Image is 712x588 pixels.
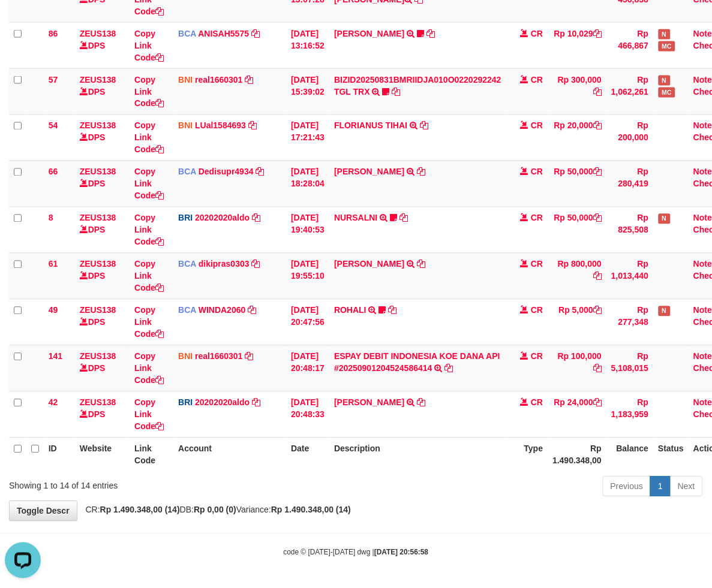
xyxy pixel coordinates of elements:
span: 141 [49,352,62,361]
td: Rp 5,000 [548,299,607,345]
td: DPS [75,114,130,161]
a: Copy ANISAH5575 to clipboard [251,29,260,38]
span: Has Note [659,214,671,224]
th: Website [75,438,130,472]
span: 57 [49,75,58,85]
span: CR [531,398,543,408]
td: DPS [75,253,130,299]
span: BCA [178,306,196,315]
a: Dedisupr4934 [199,167,254,177]
a: Copy Link Code [134,121,164,155]
a: Copy real1660301 to clipboard [245,352,254,361]
a: ZEUS138 [80,75,116,85]
a: Copy Link Code [134,260,164,293]
a: WINDA2060 [199,306,246,315]
td: Rp 1,062,261 [606,68,653,114]
a: 20202020aldo [195,398,250,408]
a: Toggle Descr [9,501,77,521]
a: ZEUS138 [80,213,116,223]
a: real1660301 [195,352,242,361]
a: ANISAH5575 [198,29,249,38]
strong: Rp 0,00 (0) [194,505,236,515]
span: CR [531,121,543,131]
th: Description [329,438,506,472]
a: Copy dikipras0303 to clipboard [252,260,260,269]
td: DPS [75,22,130,68]
span: CR [531,29,543,38]
a: Copy Link Code [134,306,164,339]
span: 61 [49,260,58,269]
td: [DATE] 13:16:52 [286,22,329,68]
strong: Rp 1.490.348,00 (14) [100,505,180,515]
span: CR [531,213,543,223]
a: Copy ESPAY DEBIT INDONESIA KOE DANA API #20250901204524586414 to clipboard [445,364,453,373]
span: 49 [49,306,58,315]
a: Copy Link Code [134,29,164,62]
td: Rp 300,000 [548,68,607,114]
a: ZEUS138 [80,352,116,361]
a: Copy Link Code [134,352,164,385]
span: BNI [178,121,193,131]
a: Note [693,167,712,177]
a: Copy 20202020aldo to clipboard [252,213,260,223]
a: Copy BIZID20250831BMRIIDJA010O0220292242 TGL TRX to clipboard [392,87,401,97]
a: Copy Rp 100,000 to clipboard [593,364,602,373]
a: Copy real1660301 to clipboard [245,75,254,85]
td: DPS [75,299,130,345]
a: BIZID20250831BMRIIDJA010O0220292242 TGL TRX [334,75,501,97]
td: Rp 277,348 [606,299,653,345]
span: CR: DB: Variance: [80,505,352,515]
span: 86 [49,29,58,38]
td: [DATE] 18:28:04 [286,161,329,207]
td: Rp 825,508 [606,207,653,253]
a: Note [693,29,712,38]
span: CR [531,352,543,361]
td: DPS [75,68,130,114]
span: 66 [49,167,58,177]
td: Rp 20,000 [548,114,607,161]
th: Rp 1.490.348,00 [548,438,607,472]
span: BRI [178,213,193,223]
a: Copy ERZA MAHENDRA to clipboard [417,398,426,408]
span: CR [531,260,543,269]
a: Copy Rp 10,029 to clipboard [593,29,602,38]
span: BCA [178,260,196,269]
strong: [DATE] 20:56:58 [374,548,428,557]
a: Copy Dedisupr4934 to clipboard [256,167,265,177]
a: Copy Rp 50,000 to clipboard [593,213,602,223]
td: [DATE] 19:55:10 [286,253,329,299]
th: Account [173,438,286,472]
td: DPS [75,161,130,207]
td: Rp 5,108,015 [606,345,653,391]
th: Link Code [130,438,173,472]
td: Rp 200,000 [606,114,653,161]
a: Copy Link Code [134,75,164,108]
a: ZEUS138 [80,398,116,408]
a: Copy Rp 5,000 to clipboard [593,306,602,315]
a: ZEUS138 [80,167,116,177]
span: BCA [178,167,196,177]
span: Has Note [659,306,671,316]
a: ZEUS138 [80,306,116,315]
a: Note [693,398,712,408]
a: LUal1584693 [195,121,246,131]
td: Rp 24,000 [548,391,607,438]
td: [DATE] 17:21:43 [286,114,329,161]
th: Status [654,438,689,472]
small: code © [DATE]-[DATE] dwg | [284,548,429,557]
a: Note [693,352,712,361]
a: Copy Rp 24,000 to clipboard [593,398,602,408]
a: Copy NURSALNI to clipboard [399,213,408,223]
span: CR [531,167,543,177]
td: Rp 280,419 [606,161,653,207]
a: Copy Link Code [134,213,164,247]
a: [PERSON_NAME] [334,398,404,408]
a: Note [693,260,712,269]
span: BNI [178,352,193,361]
a: dikipras0303 [199,260,250,269]
a: ROHALI [334,306,366,315]
a: 20202020aldo [195,213,250,223]
a: ZEUS138 [80,121,116,131]
td: [DATE] 20:48:17 [286,345,329,391]
td: Rp 10,029 [548,22,607,68]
